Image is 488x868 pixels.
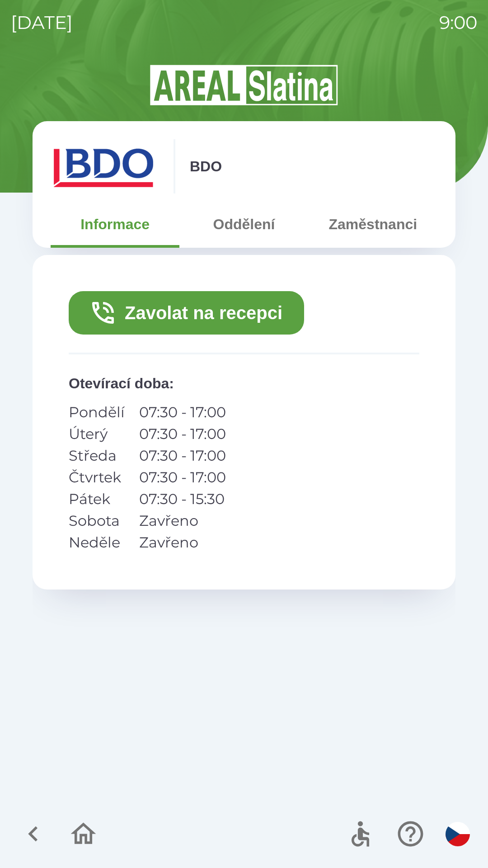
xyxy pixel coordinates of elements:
p: Pondělí [69,401,125,423]
p: 07:30 - 17:00 [139,401,226,423]
p: Úterý [69,423,125,445]
p: Pátek [69,488,125,510]
p: Sobota [69,510,125,532]
p: [DATE] [11,9,73,36]
p: 07:30 - 17:00 [139,445,226,467]
p: Zavřeno [139,510,226,532]
img: cs flag [446,822,470,846]
p: Zavřeno [139,532,226,553]
p: Čtvrtek [69,467,125,488]
p: 07:30 - 17:00 [139,423,226,445]
p: 07:30 - 15:30 [139,488,226,510]
button: Informace [51,208,179,241]
p: 9:00 [439,9,477,36]
img: ae7449ef-04f1-48ed-85b5-e61960c78b50.png [51,139,159,193]
p: BDO [190,156,222,177]
p: Středa [69,445,125,467]
button: Oddělení [179,208,308,241]
img: Logo [33,63,455,107]
button: Zaměstnanci [309,208,437,241]
p: Neděle [69,532,125,553]
p: Otevírací doba : [69,373,419,394]
p: 07:30 - 17:00 [139,467,226,488]
button: Zavolat na recepci [69,291,304,335]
